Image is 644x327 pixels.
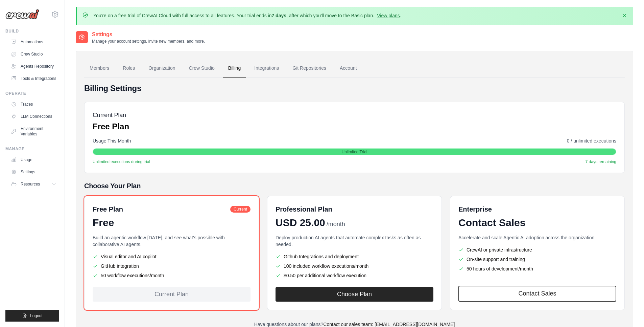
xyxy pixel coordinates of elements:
[223,59,246,78] a: Billing
[458,246,616,253] li: CrewAI or private infrastructure
[8,73,59,84] a: Tools & Integrations
[5,28,59,34] div: Build
[30,313,43,319] span: Logout
[184,59,220,78] a: Crew Studio
[93,110,129,120] h5: Current Plan
[93,234,251,248] p: Build an agentic workflow [DATE], and see what's possible with collaborative AI agents.
[276,204,332,214] h6: Professional Plan
[21,181,40,187] span: Resources
[586,159,616,165] span: 7 days remaining
[5,9,39,19] img: Logo
[92,39,205,44] p: Manage your account settings, invite new members, and more.
[377,13,400,18] a: View plans
[93,272,251,279] li: 50 workflow executions/month
[249,59,284,78] a: Integrations
[93,263,251,269] li: GitHub integration
[93,137,131,144] span: Usage This Month
[8,111,59,122] a: LLM Connections
[93,12,401,19] p: You're on a free trial of CrewAI Cloud with full access to all features. Your trial ends in , aft...
[93,217,251,229] div: Free
[276,287,433,302] button: Choose Plan
[458,204,616,214] h6: Enterprise
[8,167,59,177] a: Settings
[8,179,59,190] button: Resources
[458,234,616,241] p: Accelerate and scale Agentic AI adoption across the organization.
[567,137,616,144] span: 0 / unlimited executions
[458,286,616,302] a: Contact Sales
[5,146,59,152] div: Manage
[8,123,59,139] a: Environment Variables
[84,59,115,78] a: Members
[276,263,433,269] li: 100 included workflow executions/month
[334,59,362,78] a: Account
[8,37,59,47] a: Automations
[276,253,433,260] li: Github Integrations and deployment
[93,204,123,214] h6: Free Plan
[458,256,616,263] li: On-site support and training
[8,49,59,60] a: Crew Studio
[93,159,150,165] span: Unlimited executions during trial
[5,91,59,96] div: Operate
[341,149,367,155] span: Unlimited Trial
[8,99,59,110] a: Traces
[93,253,251,260] li: Visual editor and AI copilot
[84,181,625,191] h5: Choose Your Plan
[92,30,205,39] h2: Settings
[84,83,625,94] h4: Billing Settings
[323,322,455,327] a: Contact our sales team: [EMAIL_ADDRESS][DOMAIN_NAME]
[230,206,251,213] span: Current
[8,61,59,72] a: Agents Repository
[93,121,129,132] p: Free Plan
[287,59,332,78] a: Git Repositories
[8,154,59,165] a: Usage
[458,217,616,229] div: Contact Sales
[5,310,59,322] button: Logout
[143,59,181,78] a: Organization
[458,265,616,272] li: 50 hours of development/month
[93,287,251,302] div: Current Plan
[276,272,433,279] li: $0.50 per additional workflow execution
[327,220,345,229] span: /month
[276,217,325,229] span: USD 25.00
[271,13,286,18] strong: 7 days
[276,234,433,248] p: Deploy production AI agents that automate complex tasks as often as needed.
[117,59,140,78] a: Roles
